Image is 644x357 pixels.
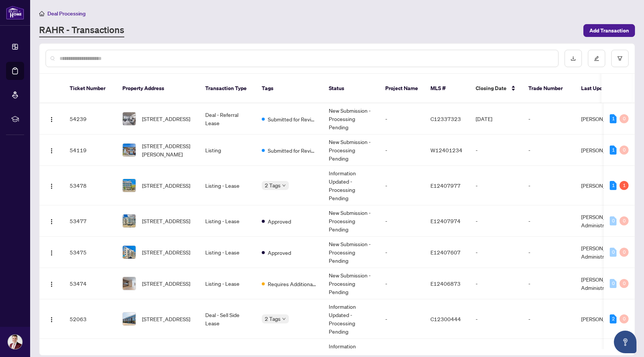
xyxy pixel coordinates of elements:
[610,216,617,225] div: 0
[64,103,116,135] td: 54239
[522,135,575,166] td: -
[199,166,256,205] td: Listing - Lease
[265,314,281,323] span: 2 Tags
[610,114,617,123] div: 1
[49,250,55,256] img: Logo
[379,166,424,205] td: -
[49,317,55,323] img: Logo
[282,317,286,321] span: down
[46,215,58,227] button: Logo
[430,280,461,287] span: E12406873
[617,56,623,61] span: filter
[142,142,193,158] span: [STREET_ADDRESS][PERSON_NAME]
[620,114,629,123] div: 0
[430,182,461,189] span: E12407977
[116,74,199,103] th: Property Address
[575,237,632,268] td: [PERSON_NAME] Administrator
[49,116,55,123] img: Logo
[199,135,256,166] td: Listing
[323,166,379,205] td: Information Updated - Processing Pending
[476,84,507,92] span: Closing Date
[323,268,379,299] td: New Submission - Processing Pending
[379,103,424,135] td: -
[620,216,629,225] div: 0
[575,299,632,339] td: [PERSON_NAME]
[575,268,632,299] td: [PERSON_NAME] Administrator
[142,115,190,123] span: [STREET_ADDRESS]
[430,316,461,322] span: C12300444
[47,10,85,17] span: Deal Processing
[470,74,522,103] th: Closing Date
[142,315,190,323] span: [STREET_ADDRESS]
[268,248,291,257] span: Approved
[323,103,379,135] td: New Submission - Processing Pending
[6,6,24,20] img: logo
[611,50,629,67] button: filter
[256,74,323,103] th: Tags
[123,215,136,227] img: thumbnail-img
[199,237,256,268] td: Listing - Lease
[323,237,379,268] td: New Submission - Processing Pending
[379,299,424,339] td: -
[379,237,424,268] td: -
[142,181,190,190] span: [STREET_ADDRESS]
[8,335,22,349] img: Profile Icon
[46,113,58,125] button: Logo
[323,205,379,237] td: New Submission - Processing Pending
[589,25,629,37] span: Add Transaction
[46,179,58,192] button: Logo
[620,146,629,155] div: 0
[620,279,629,288] div: 0
[142,248,190,256] span: [STREET_ADDRESS]
[522,299,575,339] td: -
[199,299,256,339] td: Deal - Sell Side Lease
[142,279,190,288] span: [STREET_ADDRESS]
[123,112,136,125] img: thumbnail-img
[594,56,599,61] span: edit
[123,246,136,259] img: thumbnail-img
[522,205,575,237] td: -
[588,50,605,67] button: edit
[522,166,575,205] td: -
[323,74,379,103] th: Status
[49,281,55,287] img: Logo
[610,248,617,257] div: 0
[64,268,116,299] td: 53474
[46,144,58,156] button: Logo
[620,181,629,190] div: 1
[64,237,116,268] td: 53475
[470,135,522,166] td: -
[522,103,575,135] td: -
[610,279,617,288] div: 0
[430,147,462,153] span: W12401234
[323,135,379,166] td: New Submission - Processing Pending
[64,299,116,339] td: 52063
[430,115,461,122] span: C12337323
[610,181,617,190] div: 1
[620,314,629,323] div: 0
[49,148,55,154] img: Logo
[64,74,116,103] th: Ticket Number
[282,184,286,187] span: down
[470,237,522,268] td: -
[46,246,58,258] button: Logo
[379,74,424,103] th: Project Name
[575,205,632,237] td: [PERSON_NAME] Administrator
[470,166,522,205] td: -
[268,217,291,225] span: Approved
[522,268,575,299] td: -
[470,268,522,299] td: -
[49,219,55,225] img: Logo
[199,268,256,299] td: Listing - Lease
[575,74,632,103] th: Last Updated By
[46,277,58,290] button: Logo
[39,24,124,37] a: RAHR - Transactions
[265,181,281,190] span: 2 Tags
[575,103,632,135] td: [PERSON_NAME]
[610,314,617,323] div: 2
[46,313,58,325] button: Logo
[268,115,317,123] span: Submitted for Review
[379,205,424,237] td: -
[379,268,424,299] td: -
[430,218,461,224] span: E12407974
